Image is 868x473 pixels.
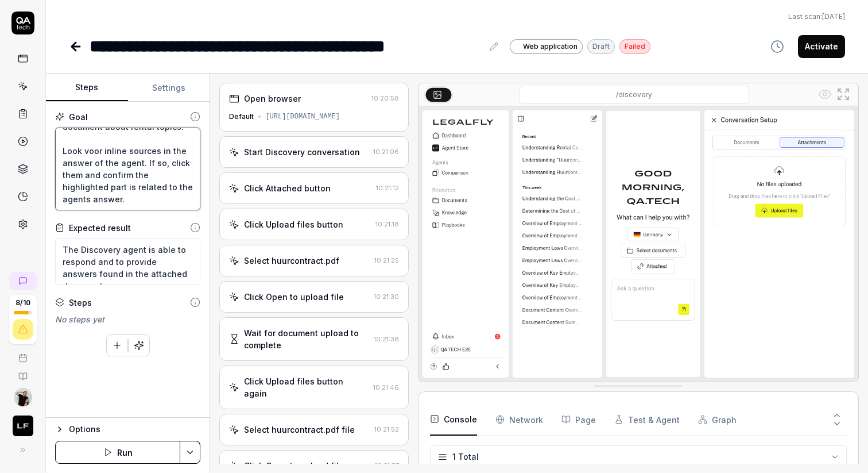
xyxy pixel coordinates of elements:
[128,74,210,102] button: Settings
[561,403,596,436] button: Page
[55,422,200,436] button: Options
[69,111,88,123] div: Goal
[46,74,128,102] button: Steps
[9,272,37,290] a: New conversation
[229,111,254,122] div: Default
[788,11,845,22] button: Last scan:[DATE]
[69,297,92,309] div: Steps
[5,406,41,439] button: LEGALFLY Logo
[430,403,477,436] button: Console
[5,344,41,363] a: Book a call with us
[5,363,41,381] a: Documentation
[798,35,845,58] button: Activate
[698,403,737,436] button: Graph
[244,327,369,351] div: Wait for document upload to complete
[374,425,399,433] time: 10:21:52
[244,375,368,399] div: Click Upload files button again
[371,94,399,102] time: 10:20:58
[244,291,344,303] div: Click Open to upload file
[373,148,399,156] time: 10:21:06
[834,85,852,103] button: Open in full screen
[495,403,543,436] button: Network
[587,39,615,54] div: Draft
[418,106,858,382] img: Screenshot
[15,299,30,306] span: 8 / 10
[523,41,578,52] span: Web application
[619,39,650,54] div: Failed
[375,220,399,228] time: 10:21:18
[244,460,344,472] div: Click Open to upload file
[69,222,131,234] div: Expected result
[244,146,360,158] div: Start Discovery conversation
[244,93,301,105] div: Open browser
[244,218,343,230] div: Click Upload files button
[14,388,32,406] img: 4cfcff40-75ee-4a48-a2b0-1984f07fefe6.jpeg
[614,403,680,436] button: Test & Agent
[822,12,845,21] time: [DATE]
[69,422,200,436] div: Options
[816,85,834,103] button: Show all interative elements
[373,383,399,391] time: 10:21:46
[375,462,399,470] time: 10:21:57
[510,39,583,54] a: Web application
[55,441,180,464] button: Run
[244,182,331,194] div: Click Attached button
[764,35,791,58] button: View version history
[55,313,200,325] div: No steps yet
[244,424,355,436] div: Select huurcontract.pdf file
[376,184,399,192] time: 10:21:12
[265,111,340,122] div: [URL][DOMAIN_NAME]
[13,416,33,436] img: LEGALFLY Logo
[374,335,399,343] time: 10:21:38
[788,11,845,22] span: Last scan:
[374,293,399,301] time: 10:21:30
[374,256,399,264] time: 10:21:25
[244,255,339,267] div: Select huurcontract.pdf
